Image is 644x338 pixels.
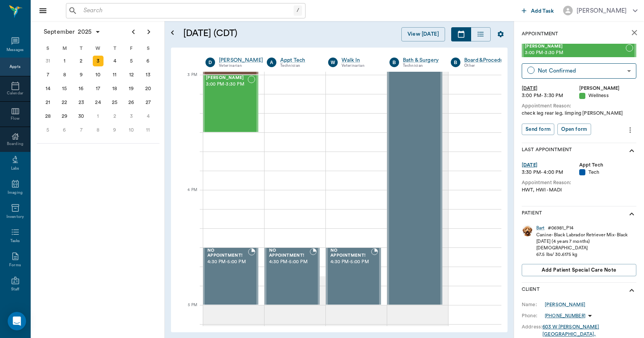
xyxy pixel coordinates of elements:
div: Thursday, September 4, 2025 [109,56,120,66]
div: Monday, September 1, 2025 [59,56,70,66]
svg: show more [627,286,636,295]
div: Sunday, October 5, 2025 [43,125,53,135]
h5: [DATE] (CDT) [183,27,316,40]
div: Monday, September 15, 2025 [59,83,70,94]
div: F [123,43,140,54]
div: Monday, September 22, 2025 [59,97,70,108]
div: Saturday, September 20, 2025 [143,83,153,94]
p: Appointment [522,30,558,38]
div: [DATE] [522,85,579,92]
button: Close drawer [35,3,51,18]
div: B [389,58,399,67]
div: Appt Tech [579,162,637,169]
div: [PERSON_NAME] [577,6,627,15]
a: Appt Tech [280,56,317,64]
div: W [90,43,107,54]
a: [PERSON_NAME] [545,301,585,308]
div: Saturday, October 11, 2025 [143,125,153,135]
div: Wednesday, October 8, 2025 [93,125,103,135]
div: Sunday, September 21, 2025 [43,97,53,108]
div: Wellness [579,92,637,99]
div: Open Intercom Messenger [8,312,26,330]
p: Patient [522,209,542,219]
div: Wednesday, September 3, 2025 [93,56,103,66]
div: Tech [579,169,637,176]
a: Bart [536,225,545,231]
div: Saturday, September 6, 2025 [143,56,153,66]
div: Appts [10,64,20,70]
div: BOOKED, 4:30 PM - 5:00 PM [264,247,320,305]
div: Thursday, September 18, 2025 [109,83,120,94]
a: Board &Procedures [464,56,511,64]
div: M [56,43,73,54]
span: 3:00 PM - 3:30 PM [525,49,626,57]
div: BOOKED, 4:30 PM - 5:00 PM [203,247,258,305]
div: HWT, HWI -MADI [522,186,636,194]
div: Saturday, October 4, 2025 [143,111,153,122]
div: Forms [9,262,21,268]
div: 4 PM [177,186,197,205]
p: [PHONE_NUMBER] [545,313,585,319]
div: 3:00 PM - 3:30 PM [522,92,579,99]
span: [PERSON_NAME] [525,44,626,49]
div: Walk In [342,56,378,64]
p: Last Appointment [522,146,572,155]
button: close [627,25,642,40]
div: Friday, September 26, 2025 [126,97,137,108]
div: Canine - Black Labrador Retriever Mix - Black [536,232,628,238]
span: 2025 [76,26,93,37]
div: Other [464,63,511,69]
div: Labs [11,166,19,171]
div: T [106,43,123,54]
div: Phone: [522,312,545,319]
div: Wednesday, October 1, 2025 [93,111,103,122]
div: Sunday, September 14, 2025 [43,83,53,94]
div: [DATE] [522,162,579,169]
div: Technician [280,63,317,69]
div: D [205,58,215,67]
button: more [624,124,636,137]
div: Appointment Reason: [522,102,636,110]
span: [PERSON_NAME] [206,76,248,81]
button: Send form [522,124,554,135]
button: Previous page [126,24,141,40]
div: Thursday, September 11, 2025 [109,69,120,80]
div: B [451,58,460,67]
div: Sunday, September 28, 2025 [43,111,53,122]
div: Bath & Surgery [403,56,439,64]
div: Wednesday, September 24, 2025 [93,97,103,108]
div: Friday, October 10, 2025 [126,125,137,135]
div: Tuesday, October 7, 2025 [76,125,87,135]
div: Veterinarian [342,63,378,69]
input: Search [80,5,294,16]
div: S [140,43,156,54]
div: 3:30 PM - 4:00 PM [522,169,579,176]
div: Technician [403,63,439,69]
button: Open calendar [168,18,177,48]
div: Monday, October 6, 2025 [59,125,70,135]
span: September [42,26,76,37]
div: 67.5 lbs / 30.6175 kg [536,251,628,258]
div: 3 PM [177,71,197,90]
div: Tuesday, September 2, 2025 [76,56,87,66]
span: NO APPOINTMENT! [207,248,248,258]
div: [DATE] (4 years 7 months) [536,238,628,245]
div: Appointment Reason: [522,179,636,186]
div: Saturday, September 13, 2025 [143,69,153,80]
div: Staff [11,287,19,292]
img: Profile Image [522,225,533,236]
div: Wednesday, September 17, 2025 [93,83,103,94]
div: [PERSON_NAME] [579,85,637,92]
span: 4:30 PM - 5:00 PM [269,258,310,266]
div: [PERSON_NAME] [219,56,263,64]
div: # 06981_P14 [548,225,573,231]
svg: show more [627,146,636,155]
button: [PERSON_NAME] [557,3,644,18]
span: 4:30 PM - 5:00 PM [330,258,371,266]
span: 3:00 PM - 3:30 PM [206,81,248,88]
div: Address: [522,323,542,330]
div: NOT_CONFIRMED, 3:00 PM - 3:30 PM [203,75,258,132]
div: Wednesday, September 10, 2025 [93,69,103,80]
